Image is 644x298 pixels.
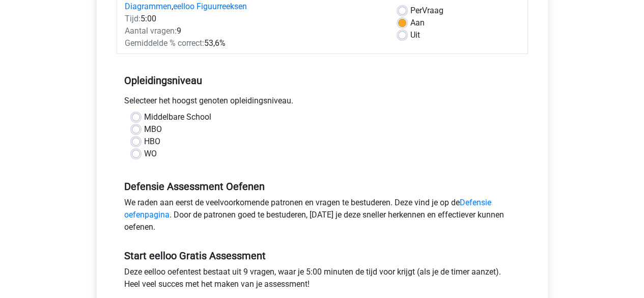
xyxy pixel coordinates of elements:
[117,197,528,237] div: We raden aan eerst de veelvoorkomende patronen en vragen te bestuderen. Deze vind je op de . Door...
[117,13,390,25] div: 5:00
[144,123,162,136] label: MBO
[410,29,420,41] label: Uit
[410,6,422,15] span: Per
[410,5,443,17] label: Vraag
[144,148,157,160] label: WO
[117,95,528,111] div: Selecteer het hoogst genoten opleidingsniveau.
[117,266,528,294] div: Deze eelloo oefentest bestaat uit 9 vragen, waar je 5:00 minuten de tijd voor krijgt (als je de t...
[117,37,390,49] div: 53,6%
[144,111,211,123] label: Middelbare School
[173,2,247,11] a: eelloo Figuurreeksen
[125,14,141,23] span: Tijd:
[144,136,160,148] label: HBO
[410,17,425,29] label: Aan
[124,180,520,193] h5: Defensie Assessment Oefenen
[125,26,177,36] span: Aantal vragen:
[125,38,204,48] span: Gemiddelde % correct:
[124,250,520,262] h5: Start eelloo Gratis Assessment
[117,25,390,37] div: 9
[124,70,520,91] h5: Opleidingsniveau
